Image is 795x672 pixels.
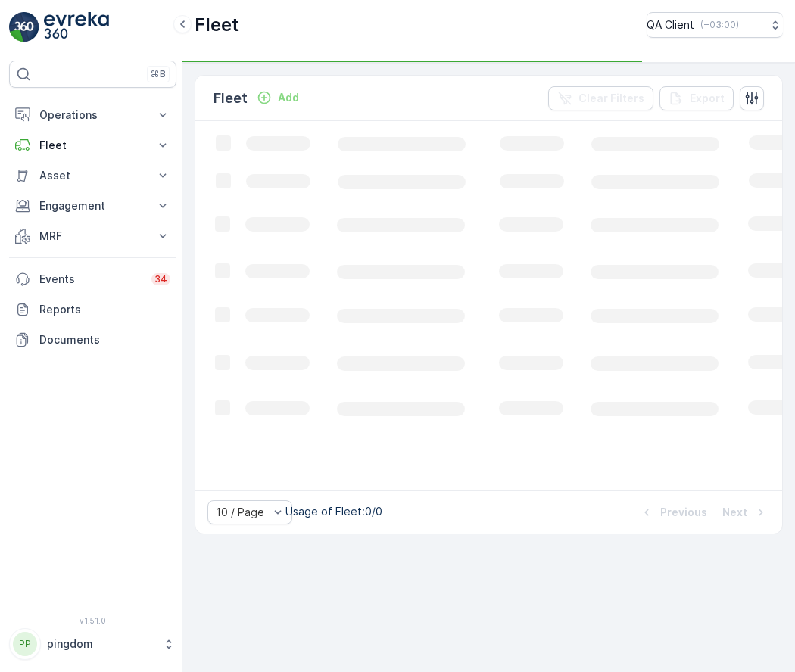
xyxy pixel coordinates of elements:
[251,89,305,107] button: Add
[9,616,176,625] span: v 1.51.0
[9,264,176,294] a: Events34
[9,628,176,660] button: PPpingdom
[9,294,176,325] a: Reports
[39,138,146,153] p: Fleet
[548,86,653,110] button: Clear Filters
[13,632,37,656] div: PP
[214,88,248,109] p: Fleet
[39,332,170,347] p: Documents
[47,636,155,652] p: pingdom
[285,504,382,519] p: Usage of Fleet : 0/0
[647,12,783,38] button: QA Client(+03:00)
[700,19,739,31] p: ( +03:00 )
[39,229,146,244] p: MRF
[9,160,176,191] button: Asset
[154,273,167,285] p: 34
[39,198,146,213] p: Engagement
[647,17,694,33] p: QA Client
[151,68,166,80] p: ⌘B
[9,100,176,130] button: Operations
[9,325,176,355] a: Documents
[39,107,146,123] p: Operations
[638,503,709,521] button: Previous
[9,191,176,221] button: Engagement
[722,505,747,520] p: Next
[9,12,39,42] img: logo
[9,221,176,251] button: MRF
[39,302,170,317] p: Reports
[660,505,707,520] p: Previous
[278,90,299,105] p: Add
[721,503,770,521] button: Next
[195,13,239,37] p: Fleet
[39,168,146,183] p: Asset
[39,272,142,287] p: Events
[690,91,725,106] p: Export
[578,91,644,106] p: Clear Filters
[44,12,109,42] img: logo_light-DOdMpM7g.png
[9,130,176,160] button: Fleet
[659,86,734,110] button: Export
